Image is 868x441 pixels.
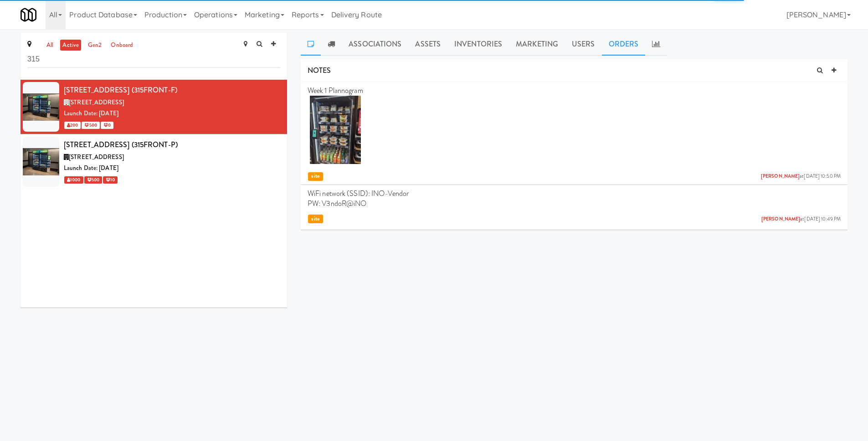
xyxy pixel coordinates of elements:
div: [STREET_ADDRESS] (315FRONT-P) [64,138,280,152]
img: acnuensgqis0mcxkut0u.jpg [310,96,361,164]
span: [STREET_ADDRESS] [69,153,124,161]
span: site [308,172,323,181]
a: [PERSON_NAME] [761,215,800,222]
a: onboard [108,40,135,51]
span: at [DATE] 10:49 PM [761,216,841,223]
img: Micromart [21,7,36,23]
span: site [308,215,323,223]
div: Launch Date: [DATE] [64,163,280,174]
a: active [60,40,81,51]
li: [STREET_ADDRESS] (315FRONT-P)[STREET_ADDRESS]Launch Date: [DATE] 1000 500 10 [21,134,287,189]
span: 10 [103,176,118,184]
a: Assets [408,33,447,56]
span: PW: V3ndoR@iNO [308,198,366,209]
a: [PERSON_NAME] [761,173,800,179]
span: NOTES [308,65,331,76]
a: gen2 [86,40,104,51]
a: Associations [342,33,408,56]
span: 500 [84,176,102,184]
input: Search site [27,51,280,68]
li: [STREET_ADDRESS] (315FRONT-F)[STREET_ADDRESS]Launch Date: [DATE] 200 500 0 [21,80,287,134]
span: WiFi network (SSID): INO-Vendor [308,188,409,199]
span: at [DATE] 10:50 PM [761,173,841,180]
span: [STREET_ADDRESS] [69,98,124,107]
a: Users [565,33,602,56]
div: Launch Date: [DATE] [64,108,280,119]
span: 1000 [64,176,83,184]
span: 200 [64,122,81,129]
p: Week 1 Plannogram [308,86,841,96]
a: Orders [602,33,646,56]
a: Marketing [509,33,565,56]
span: 0 [101,122,113,129]
span: 500 [82,122,99,129]
a: all [44,40,56,51]
div: [STREET_ADDRESS] (315FRONT-F) [64,83,280,97]
a: Inventories [447,33,509,56]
